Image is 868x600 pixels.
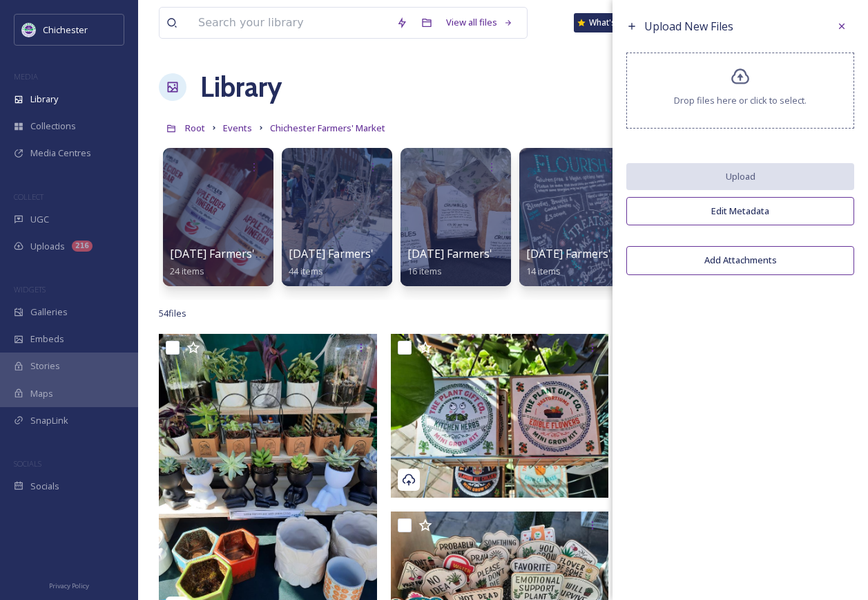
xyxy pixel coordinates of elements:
a: Chichester Farmers' Market [270,120,385,136]
span: Uploads [30,240,65,253]
input: Search your library [191,8,389,38]
a: Root [185,120,205,136]
a: [DATE] Farmers' Market16 items [407,247,533,277]
span: MEDIA [14,71,38,82]
a: Events [223,120,252,136]
span: SnapLink [30,414,68,427]
span: WIDGETS [14,284,46,294]
button: Add Attachments [626,246,854,274]
span: 14 items [526,265,561,277]
button: Edit Metadata [626,197,854,225]
span: Stories [30,359,60,373]
span: Galleries [30,306,68,319]
a: [DATE] Farmers' Market14 items [526,247,652,277]
span: Upload New Files [644,19,733,34]
span: [DATE] Farmers' Market from [289,246,443,261]
span: [DATE] Farmers' Market [170,246,296,261]
img: Logo_of_Chichester_District_Council.png [22,23,36,37]
a: What's New [574,13,643,32]
span: Chichester [43,24,88,36]
span: 54 file s [159,307,186,320]
span: 24 items [170,265,204,277]
a: [DATE] Farmers' Market from44 items [289,247,443,277]
span: Media Centres [30,147,91,160]
span: 16 items [407,265,442,277]
span: [DATE] Farmers' Market [407,246,533,261]
span: Embeds [30,332,64,346]
span: Root [185,122,205,134]
a: [DATE] Farmers' Market24 items [170,247,296,277]
a: Privacy Policy [49,576,89,593]
div: 216 [72,241,93,252]
span: Events [223,122,252,134]
span: Maps [30,387,53,400]
button: Upload [626,163,854,190]
span: [DATE] Farmers' Market [526,246,652,261]
span: SOCIALS [14,458,41,469]
span: Socials [30,480,59,493]
a: View all files [439,9,520,36]
span: Collections [30,120,76,133]
a: Library [200,66,282,108]
span: COLLECT [14,191,44,202]
span: Chichester Farmers' Market [270,122,385,134]
img: dinky3.jpg [391,334,609,498]
span: Library [30,93,58,106]
span: Privacy Policy [49,581,89,590]
span: UGC [30,213,49,226]
span: 44 items [289,265,323,277]
span: Drop files here or click to select. [674,94,807,107]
